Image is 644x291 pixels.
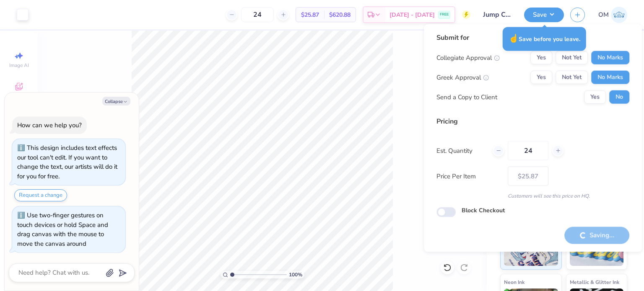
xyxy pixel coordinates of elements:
span: [DATE] - [DATE] [390,10,435,19]
div: Use two-finger gestures on touch devices or hold Space and drag canvas with the mouse to move the... [17,211,108,248]
button: Save [524,8,564,22]
label: Est. Quantity [436,146,486,155]
button: Yes [584,90,606,104]
div: Collegiate Approval [436,53,500,62]
button: No Marks [591,71,629,84]
span: FREE [440,12,449,18]
div: Send a Copy to Client [436,92,497,102]
span: 100 % [289,271,302,278]
input: – – [241,7,274,22]
div: Submit for [436,33,629,43]
span: ☝️ [509,33,519,44]
input: – – [508,141,548,160]
span: Metallic & Glitter Ink [570,278,619,286]
label: Block Checkout [462,206,505,215]
span: Neon Ink [504,278,525,286]
img: Om Mehrotra [611,7,627,23]
div: How can we help you? [17,121,82,129]
button: Not Yet [556,71,588,84]
span: $25.87 [301,10,319,19]
div: Save before you leave. [503,27,586,51]
div: This design includes text effects our tool can't edit. If you want to change the text, our artist... [17,144,117,180]
button: Not Yet [556,51,588,64]
button: Yes [530,71,552,84]
span: OM [598,10,609,20]
label: Price Per Item [436,171,501,181]
button: No Marks [591,51,629,64]
div: Customers will see this price on HQ. [436,192,629,200]
button: Collapse [102,97,130,106]
button: Yes [530,51,552,64]
span: Image AI [9,62,29,69]
a: OM [598,7,627,23]
div: Pricing [436,116,629,126]
button: Request a change [14,189,67,201]
div: Greek Approval [436,72,489,82]
span: $620.88 [329,10,351,19]
button: No [609,90,629,104]
input: Untitled Design [477,6,518,23]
